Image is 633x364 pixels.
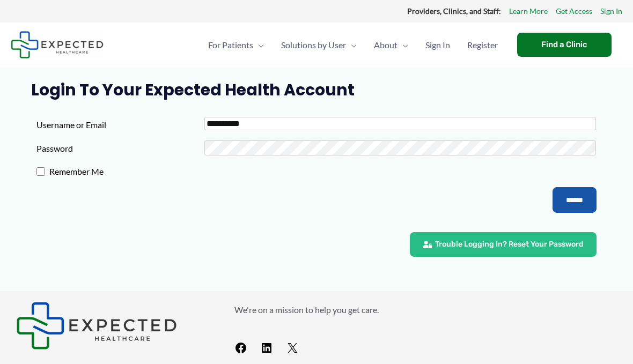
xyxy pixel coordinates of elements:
[200,26,506,64] nav: Primary Site Navigation
[425,26,450,64] span: Sign In
[200,26,273,64] a: For PatientsMenu Toggle
[36,140,204,157] label: Password
[517,33,612,57] a: Find a Clinic
[253,26,264,64] span: Menu Toggle
[417,26,459,64] a: Sign In
[374,26,398,64] span: About
[45,164,213,180] label: Remember Me
[36,117,204,133] label: Username or Email
[16,302,177,350] img: Expected Healthcare Logo - side, dark font, small
[407,6,501,16] strong: Providers, Clinics, and Staff:
[11,31,104,58] img: Expected Healthcare Logo - side, dark font, small
[365,26,417,64] a: AboutMenu Toggle
[435,241,584,248] span: Trouble Logging In? Reset Your Password
[410,232,597,257] a: Trouble Logging In? Reset Your Password
[31,80,601,100] h1: Login to Your Expected Health Account
[398,26,408,64] span: Menu Toggle
[16,302,208,350] aside: Footer Widget 1
[467,26,498,64] span: Register
[208,26,253,64] span: For Patients
[273,26,365,64] a: Solutions by UserMenu Toggle
[346,26,357,64] span: Menu Toggle
[556,4,592,18] a: Get Access
[234,302,617,359] aside: Footer Widget 2
[509,4,548,18] a: Learn More
[234,302,617,318] p: We're on a mission to help you get care.
[459,26,506,64] a: Register
[281,26,346,64] span: Solutions by User
[600,4,622,18] a: Sign In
